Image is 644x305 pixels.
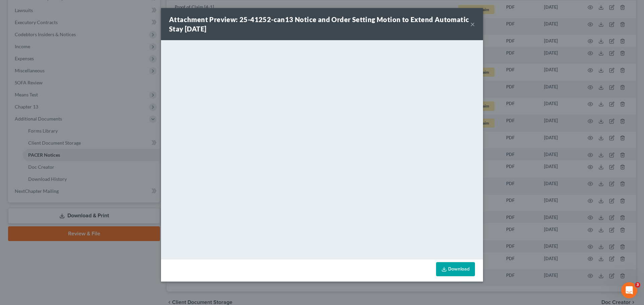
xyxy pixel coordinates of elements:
span: 3 [635,282,640,288]
strong: Attachment Preview: 25-41252-can13 Notice and Order Setting Motion to Extend Automatic Stay [DATE] [169,15,469,33]
a: Download [436,262,475,276]
iframe: <object ng-attr-data='[URL][DOMAIN_NAME]' type='application/pdf' width='100%' height='650px'></ob... [161,40,483,258]
iframe: Intercom live chat [621,282,637,298]
button: × [470,20,475,28]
